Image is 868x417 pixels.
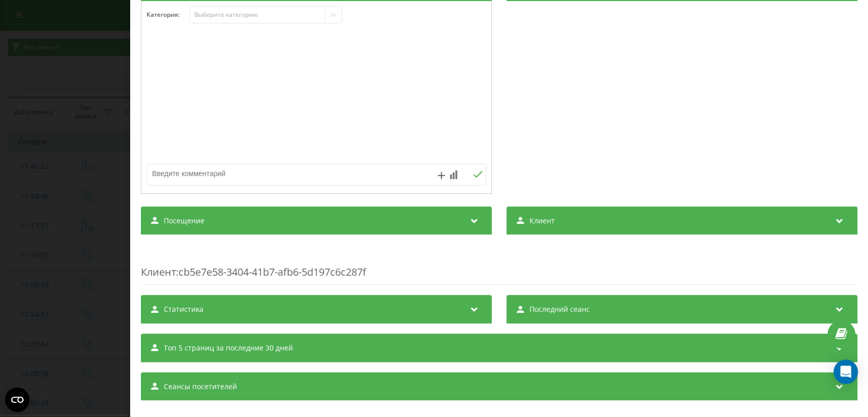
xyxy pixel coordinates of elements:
h4: Категория : [146,11,190,18]
span: Топ 5 страниц за последние 30 дней [164,343,293,353]
span: Сеансы посетителей [164,381,237,392]
div: Open Intercom Messenger [833,360,858,384]
div: : cb5e7e58-3404-41b7-afb6-5d197c6c287f [141,245,857,285]
button: Open CMP widget [5,388,29,412]
span: Клиент [141,265,176,279]
span: Последний сеанс [529,304,590,314]
span: Клиент [529,216,555,226]
span: Посещение [164,216,204,226]
span: Статистика [164,304,203,314]
div: Выберите категорию [194,11,321,19]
